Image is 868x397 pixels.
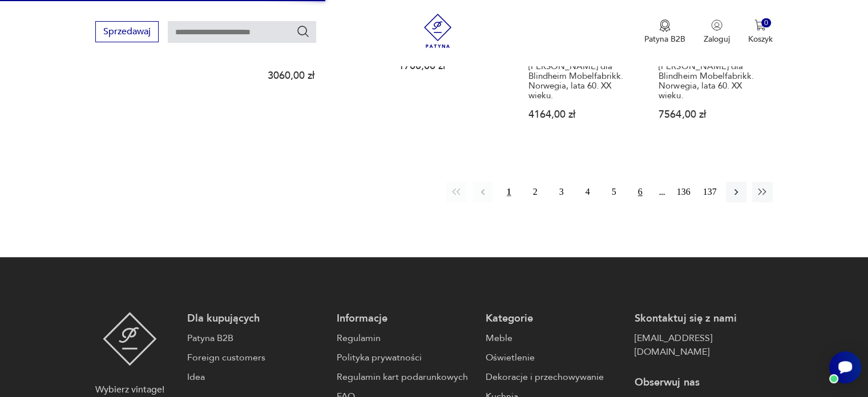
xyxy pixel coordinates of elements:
button: 1 [499,182,519,202]
iframe: Smartsupp widget button [829,351,861,383]
p: Zaloguj [704,34,730,45]
img: Ikona koszyka [754,19,766,31]
a: Regulamin kart podarunkowych [337,370,474,384]
h3: Skandynawski zestaw z drewna tekowego „Ergo”, zaprojektowany przez [PERSON_NAME] i [PERSON_NAME] ... [659,23,767,101]
button: Sprzedawaj [95,21,159,42]
a: Patyna B2B [187,331,325,345]
button: 6 [630,182,651,202]
button: Szukaj [296,25,310,38]
h3: Skandynawski zestaw z drewna tekowego „Ergo”, zaprojektowany przez [PERSON_NAME] i [PERSON_NAME] ... [528,23,637,101]
p: Wybierz vintage! [95,383,164,396]
button: 136 [673,182,694,202]
div: 0 [761,18,771,28]
p: Patyna B2B [644,34,685,45]
img: Ikona medalu [659,19,671,32]
button: 0Koszyk [748,19,773,45]
button: 3 [551,182,572,202]
img: Ikonka użytkownika [711,19,722,31]
button: Patyna B2B [644,19,685,45]
a: Meble [486,331,623,345]
button: 2 [525,182,546,202]
button: 4 [578,182,598,202]
p: Obserwuj nas [635,376,772,390]
p: 1700,00 zł [398,61,507,71]
a: Polityka prywatności [337,351,474,364]
p: 4164,00 zł [528,110,637,119]
a: Dekoracje i przechowywanie [486,370,623,384]
p: Koszyk [748,34,773,45]
a: Idea [187,370,325,384]
button: 137 [700,182,720,202]
a: Oświetlenie [486,351,623,364]
button: 5 [604,182,624,202]
p: 7564,00 zł [659,110,767,119]
p: Dla kupujących [187,312,325,326]
img: Patyna - sklep z meblami i dekoracjami vintage [103,312,157,366]
img: Patyna - sklep z meblami i dekoracjami vintage [421,14,455,48]
p: Skontaktuj się z nami [635,312,772,326]
a: Sprzedawaj [95,29,159,37]
p: Kategorie [486,312,623,326]
a: [EMAIL_ADDRESS][DOMAIN_NAME] [635,331,772,359]
p: 3060,00 zł [268,71,376,81]
button: Zaloguj [704,19,730,45]
p: Informacje [337,312,474,326]
a: Ikona medaluPatyna B2B [644,19,685,45]
a: Foreign customers [187,351,325,364]
a: Regulamin [337,331,474,345]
